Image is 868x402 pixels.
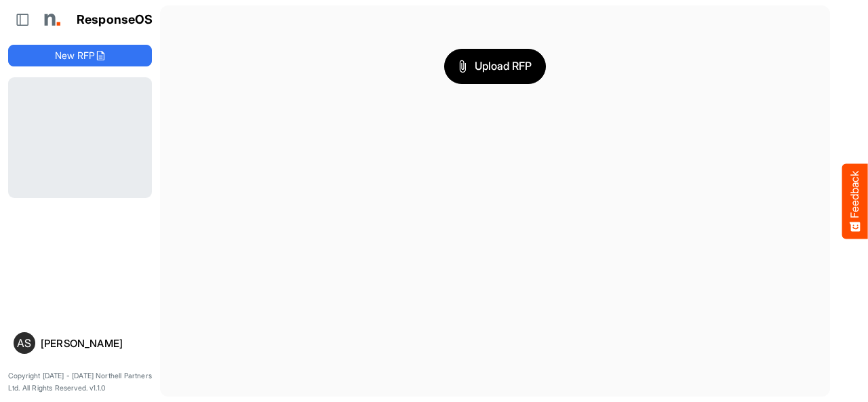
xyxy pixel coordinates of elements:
span: Upload RFP [458,58,532,75]
div: [PERSON_NAME] [41,338,146,348]
span: AS [17,338,31,348]
img: Northell [37,6,64,33]
div: Loading... [8,77,152,198]
button: Feedback [842,163,868,239]
button: Upload RFP [444,49,546,84]
h1: ResponseOS [77,13,153,27]
p: Copyright [DATE] - [DATE] Northell Partners Ltd. All Rights Reserved. v1.1.0 [8,370,152,394]
button: New RFP [8,45,152,66]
